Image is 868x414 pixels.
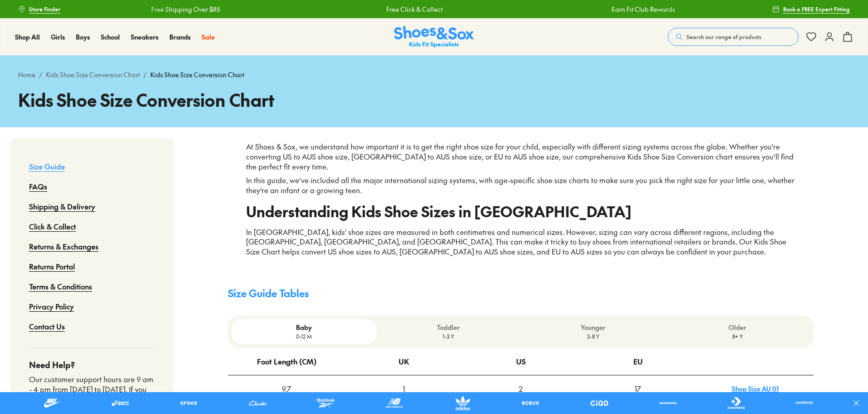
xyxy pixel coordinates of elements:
span: Book a FREE Expert Fitting [783,5,850,13]
a: Returns Portal [29,256,75,276]
div: UK [399,349,409,374]
span: Kids Shoe Size Conversion Chart [150,70,244,80]
a: Free Click & Collect [382,5,438,14]
h2: Understanding Kids Shoe Sizes in [GEOGRAPHIC_DATA] [246,206,795,216]
div: 2 [463,376,579,401]
p: In [GEOGRAPHIC_DATA], kids' shoe sizes are measured in both centimetres and numerical sizes. Howe... [246,227,795,257]
a: FAQs [29,176,47,196]
a: Earn Fit Club Rewards [607,5,671,14]
a: Shipping & Delivery [29,196,95,216]
div: / / [18,70,850,80]
div: Foot Length (CM) [257,349,316,374]
a: Shoes & Sox [394,26,474,48]
a: Shop Size AU 01 [732,384,779,393]
p: Older [669,323,806,332]
a: Free Shipping Over $85 [147,5,216,14]
div: US [516,349,526,374]
p: Younger [524,323,661,332]
a: Returns & Exchanges [29,236,99,256]
h4: Size Guide Tables [228,286,814,301]
a: Kids Shoe Size Conversion Chart [46,70,140,80]
h1: Kids Shoe Size Conversion Chart [18,87,850,113]
a: Click & Collect [29,216,76,236]
span: Search our range of products [686,33,761,41]
p: 8+ Y [669,332,806,340]
a: Boys [76,32,90,42]
a: Home [18,70,35,80]
a: Contact Us [29,316,65,336]
a: Shop All [15,32,40,42]
button: Search our range of products [668,28,799,46]
p: Toddler [380,323,517,332]
div: 9.7 [228,376,345,401]
a: Book a FREE Expert Fitting [772,1,850,17]
p: In this guide, we’ve included all the major international sizing systems, with age-specific shoe ... [246,175,795,195]
a: Girls [51,32,65,42]
a: Size Guide [29,156,65,176]
a: Brands [169,32,191,42]
p: 3-8 Y [524,332,661,340]
p: 1-3 Y [380,332,517,340]
div: EU [633,349,643,374]
a: Privacy Policy [29,296,74,316]
p: At Shoes & Sox, we understand how important it is to get the right shoe size for your child, espe... [246,142,795,172]
a: School [101,32,120,42]
img: SNS_Logo_Responsive.svg [394,26,474,48]
h4: Need Help? [29,359,155,371]
div: 17 [580,376,696,401]
p: 0-12 M [235,332,372,340]
span: Store Finder [29,5,60,13]
p: Baby [235,323,372,332]
a: Store Finder [18,1,60,17]
a: Sale [202,32,215,42]
a: Sneakers [131,32,158,42]
div: 1 [345,376,462,401]
a: Terms & Conditions [29,276,92,296]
